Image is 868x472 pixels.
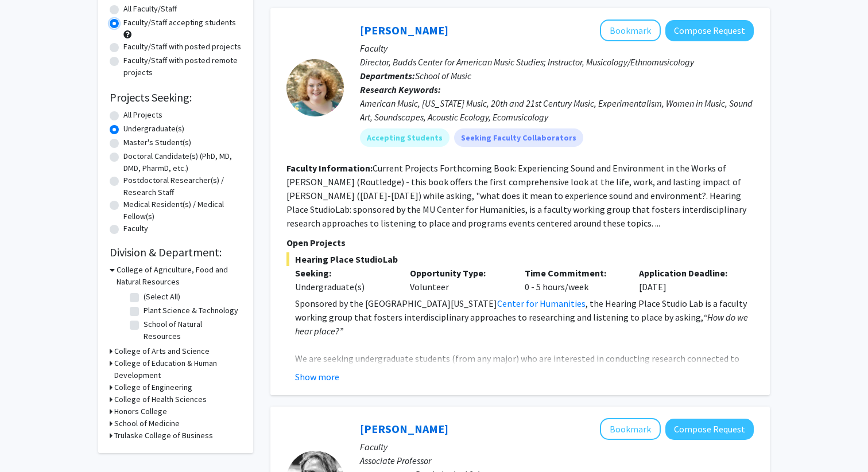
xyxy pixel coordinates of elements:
iframe: Chat [9,420,49,463]
h3: Honors College [114,405,167,418]
b: Faculty Information: [286,162,373,174]
h2: Projects Seeking: [110,91,242,104]
button: Add Nicholas Gaspelin to Bookmarks [600,418,661,440]
label: Faculty [123,223,148,235]
a: Center for Humanities [497,298,586,309]
div: Volunteer [401,266,516,294]
p: Faculty [360,440,754,454]
p: We are seeking undergraduate students (from any major) who are interested in conducting research ... [295,352,754,420]
button: Compose Request to Megan Murph [665,20,754,41]
fg-read-more: Current Projects Forthcoming Book: Experiencing Sound and Environment in the Works of [PERSON_NAM... [286,162,746,229]
mat-chip: Seeking Faculty Collaborators [454,128,583,147]
p: Faculty [360,41,754,55]
p: Seeking: [295,266,393,280]
h3: School of Medicine [114,418,180,430]
label: Faculty/Staff accepting students [123,17,236,29]
div: [DATE] [630,266,745,294]
button: Add Megan Murph to Bookmarks [600,19,661,41]
p: Open Projects [286,236,754,249]
p: Application Deadline: [639,266,737,280]
p: Director, Budds Center for American Music Studies; Instructor, Musicology/Ethnomusicology [360,55,754,69]
div: Undergraduate(s) [295,280,393,294]
h3: College of Health Sciences [114,393,207,405]
label: (Select All) [144,291,180,303]
h3: College of Agriculture, Food and Natural Resources [117,264,242,288]
label: Faculty/Staff with posted projects [123,41,241,53]
p: Opportunity Type: [410,266,507,280]
p: Sponsored by the [GEOGRAPHIC_DATA][US_STATE] , the Hearing Place Studio Lab is a faculty working ... [295,297,754,338]
span: School of Music [415,70,471,81]
b: Departments: [360,70,415,81]
div: 0 - 5 hours/week [516,266,631,294]
b: Research Keywords: [360,84,441,95]
label: Medical Resident(s) / Medical Fellow(s) [123,198,242,223]
h3: College of Education & Human Development [114,357,242,381]
h3: College of Engineering [114,381,192,393]
button: Show more [295,370,339,384]
h2: Division & Department: [110,245,242,259]
button: Compose Request to Nicholas Gaspelin [665,419,754,440]
label: School of Natural Resources [144,318,239,342]
label: Faculty/Staff with posted remote projects [123,54,242,79]
h3: College of Arts and Science [114,345,210,357]
label: Plant Science & Technology [144,305,238,317]
p: Time Commitment: [525,266,622,280]
a: [PERSON_NAME] [360,23,448,37]
label: Master's Student(s) [123,136,191,149]
label: Doctoral Candidate(s) (PhD, MD, DMD, PharmD, etc.) [123,150,242,174]
p: Associate Professor [360,454,754,467]
span: Hearing Place StudioLab [286,252,754,266]
mat-chip: Accepting Students [360,128,449,147]
label: All Projects [123,109,162,121]
h3: Trulaske College of Business [114,430,213,442]
label: Undergraduate(s) [123,123,184,135]
label: All Faculty/Staff [123,3,177,15]
label: Postdoctoral Researcher(s) / Research Staff [123,174,242,198]
div: American Music, [US_STATE] Music, 20th and 21st Century Music, Experimentalism, Women in Music, S... [360,96,754,124]
a: [PERSON_NAME] [360,422,448,436]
